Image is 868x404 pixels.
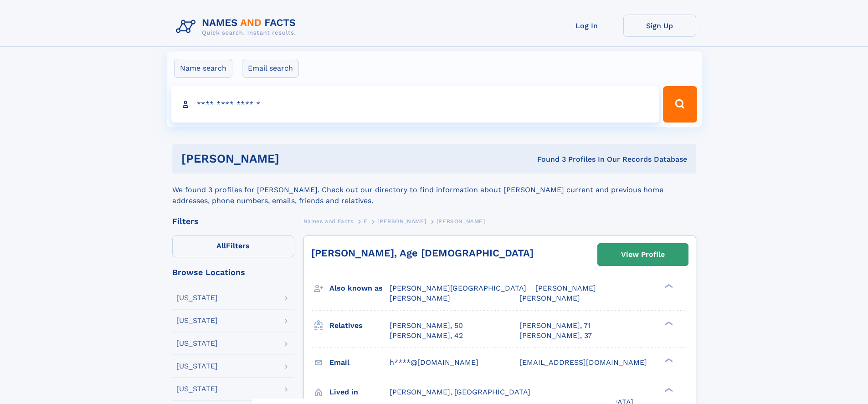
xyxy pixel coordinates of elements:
div: [US_STATE] [176,363,218,370]
div: Found 3 Profiles In Our Records Database [408,154,687,164]
div: ❯ [663,283,673,289]
span: F [364,218,367,225]
h3: Relatives [329,318,390,333]
a: [PERSON_NAME] [377,215,426,227]
label: Name search [174,59,232,78]
a: Names and Facts [303,215,354,227]
div: [US_STATE] [176,317,218,324]
div: ❯ [663,387,673,393]
a: View Profile [598,244,688,266]
div: View Profile [621,244,665,265]
span: All [216,241,226,250]
div: Filters [172,217,294,225]
a: [PERSON_NAME], 71 [519,321,591,331]
a: [PERSON_NAME], 50 [390,321,463,331]
span: [PERSON_NAME] [390,294,450,302]
button: Search Button [663,86,697,123]
a: [PERSON_NAME], 42 [390,331,463,341]
label: Email search [242,59,299,78]
h1: [PERSON_NAME] [181,153,408,164]
div: Browse Locations [172,268,294,276]
a: [PERSON_NAME], Age [DEMOGRAPHIC_DATA] [311,247,534,259]
span: [PERSON_NAME], [GEOGRAPHIC_DATA] [390,388,530,396]
a: F [364,215,367,227]
a: [PERSON_NAME], 37 [519,331,592,341]
div: ❯ [663,320,673,326]
img: Logo Names and Facts [172,15,303,39]
h3: Also known as [329,281,390,296]
h3: Email [329,355,390,370]
span: [EMAIL_ADDRESS][DOMAIN_NAME] [519,358,647,367]
div: [US_STATE] [176,340,218,347]
div: [US_STATE] [176,294,218,302]
div: [US_STATE] [176,385,218,393]
h3: Lived in [329,384,390,400]
span: [PERSON_NAME] [437,218,485,225]
span: [PERSON_NAME] [377,218,426,225]
span: [PERSON_NAME] [535,284,596,292]
input: search input [171,86,659,123]
a: Log In [550,15,623,37]
label: Filters [172,235,294,257]
div: We found 3 profiles for [PERSON_NAME]. Check out our directory to find information about [PERSON_... [172,174,696,206]
span: [PERSON_NAME] [519,294,580,302]
div: ❯ [663,357,673,363]
span: [PERSON_NAME][GEOGRAPHIC_DATA] [390,284,526,292]
a: Sign Up [623,15,696,37]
